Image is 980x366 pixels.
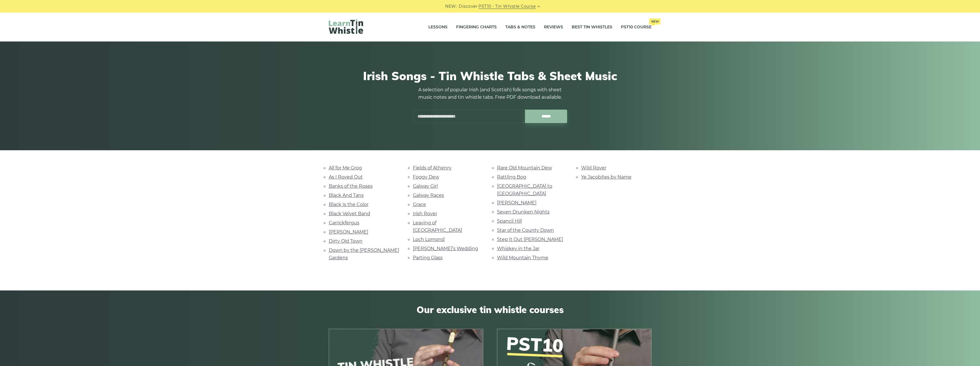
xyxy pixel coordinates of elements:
[329,304,652,315] span: Our exclusive tin whistle courses
[413,193,444,198] a: Galway Races
[329,183,373,189] a: Banks of the Roses
[413,165,452,171] a: Fields of Athenry
[497,237,563,242] a: Step It Out [PERSON_NAME]
[413,220,462,233] a: Leaving of [GEOGRAPHIC_DATA]
[413,211,437,216] a: Irish Rover
[497,255,548,260] a: Wild Mountain Thyme
[497,165,552,171] a: Rare Old Mountain Dew
[572,20,612,34] a: Best Tin Whistles
[413,86,567,101] p: A selection of popular Irish (and Scottish) folk songs with sheet music notes and tin whistle tab...
[413,183,438,189] a: Galway Girl
[413,237,445,242] a: Loch Lomond
[497,218,522,224] a: Spancil Hill
[413,202,426,207] a: Grace
[544,20,563,34] a: Reviews
[329,238,363,244] a: Dirty Old Town
[497,200,536,205] a: [PERSON_NAME]
[456,20,497,34] a: Fingering Charts
[413,255,443,260] a: Parting Glass
[329,229,368,235] a: [PERSON_NAME]
[413,174,439,180] a: Foggy Dew
[329,193,364,198] a: Black And Tans
[649,18,661,25] span: New
[497,227,554,233] a: Star of the County Down
[329,220,359,225] a: Carrickfergus
[497,209,550,215] a: Seven Drunken Nights
[497,246,539,251] a: Whiskey in the Jar
[428,20,448,34] a: Lessons
[329,248,399,260] a: Down by the [PERSON_NAME] Gardens
[621,20,652,34] a: PST10 CourseNew
[497,174,526,180] a: Rattling Bog
[329,174,363,180] a: As I Roved Out
[329,165,362,171] a: All for Me Grog
[505,20,535,34] a: Tabs & Notes
[497,183,552,196] a: [GEOGRAPHIC_DATA] to [GEOGRAPHIC_DATA]
[413,246,478,251] a: [PERSON_NAME]’s Wedding
[329,211,370,216] a: Black Velvet Band
[329,202,369,207] a: Black Is the Color
[329,19,363,34] img: LearnTinWhistle.com
[329,69,652,83] h1: Irish Songs - Tin Whistle Tabs & Sheet Music
[581,165,606,171] a: Wild Rover
[581,174,631,180] a: Ye Jacobites by Name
